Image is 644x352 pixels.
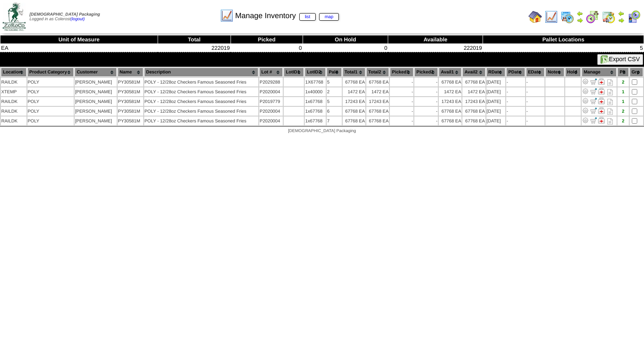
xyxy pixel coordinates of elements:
th: Picked1 [390,68,413,77]
td: [PERSON_NAME] [75,107,117,116]
th: Total [158,35,231,44]
img: Adjust [582,117,589,124]
td: 1x67768 [305,116,326,125]
td: 0 [231,44,303,52]
i: Note [607,99,613,105]
td: - [506,97,525,106]
th: Picked [231,35,303,44]
img: Adjust [582,88,589,95]
img: calendarcustomer.gif [627,10,641,24]
th: Plt [617,68,628,77]
img: calendarinout.gif [602,10,615,24]
td: [DATE] [486,116,505,125]
td: 67768 EA [366,107,389,116]
td: POLY [27,78,74,87]
th: Avail2 [462,68,485,77]
td: POLY - 12/28oz Checkers Famous Seasoned Fries [144,116,258,125]
td: - [506,116,525,125]
td: [PERSON_NAME] [75,116,117,125]
th: Avail1 [439,68,462,77]
td: POLY [27,97,74,106]
td: 1x67768 [305,107,326,116]
span: Manage Inventory [235,11,339,20]
th: EDate [526,68,545,77]
button: Export CSV [597,54,643,65]
img: zoroco-logo-small.webp [3,3,26,31]
td: [DATE] [486,107,505,116]
td: [PERSON_NAME] [75,97,117,106]
td: 67768 EA [462,78,485,87]
th: Available [388,35,483,44]
td: 67768 EA [343,116,365,125]
img: calendarblend.gif [586,10,599,24]
th: PDate [506,68,525,77]
img: arrowright.gif [577,17,583,24]
td: 1472 EA [366,87,389,96]
img: Manage Hold [598,107,605,114]
td: POLY [27,87,74,96]
td: XTEMP [1,87,27,96]
img: line_graph.gif [220,9,233,22]
img: Manage Hold [598,78,605,85]
img: Adjust [582,78,589,85]
td: [DATE] [486,97,505,106]
a: (logout) [70,17,85,22]
th: RDate [486,68,505,77]
span: [DEMOGRAPHIC_DATA] Packaging [288,129,356,133]
div: 2 [618,119,628,124]
th: Lot # [259,68,283,77]
img: Adjust [582,107,589,114]
td: PY30581M [118,97,143,106]
th: Total2 [366,68,389,77]
th: Pal# [327,68,342,77]
th: Manage [582,68,617,77]
span: [DEMOGRAPHIC_DATA] Packaging [30,12,100,17]
div: 1 [618,89,628,95]
td: RAILDK [1,78,27,87]
td: - [414,78,438,87]
a: list [299,13,316,21]
td: RAILDK [1,97,27,106]
td: 67768 EA [462,107,485,116]
td: PY30581M [118,107,143,116]
td: P2020004 [259,116,283,125]
td: 5 [327,97,342,106]
img: Move [590,78,597,85]
td: - [506,107,525,116]
td: 17243 EA [439,97,462,106]
td: - [390,97,413,106]
td: PY30581M [118,87,143,96]
th: Notes [545,68,564,77]
td: POLY - 12/28oz Checkers Famous Seasoned Fries [144,78,258,87]
th: Picked2 [414,68,438,77]
th: Description [144,68,258,77]
img: Manage Hold [598,117,605,124]
td: - [526,78,545,87]
td: 0 [303,44,388,52]
td: 17243 EA [366,97,389,106]
i: Note [607,118,613,125]
th: LotID2 [305,68,326,77]
i: Note [607,89,613,95]
div: 2 [618,109,628,114]
a: map [319,13,339,21]
th: Unit of Measure [0,35,158,44]
td: - [506,87,525,96]
td: - [506,78,525,87]
td: 67768 EA [366,78,389,87]
td: [PERSON_NAME] [75,87,117,96]
img: Manage Hold [598,88,605,95]
td: RAILDK [1,107,27,116]
img: home.gif [529,10,542,24]
td: 1X67768 [305,78,326,87]
td: 222019 [158,44,231,52]
img: Manage Hold [598,97,605,104]
td: 17243 EA [462,97,485,106]
td: POLY [27,107,74,116]
img: Move [590,88,597,95]
td: - [526,116,545,125]
td: - [390,107,413,116]
img: excel.gif [601,55,609,64]
th: LotID1 [284,68,304,77]
td: - [526,87,545,96]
